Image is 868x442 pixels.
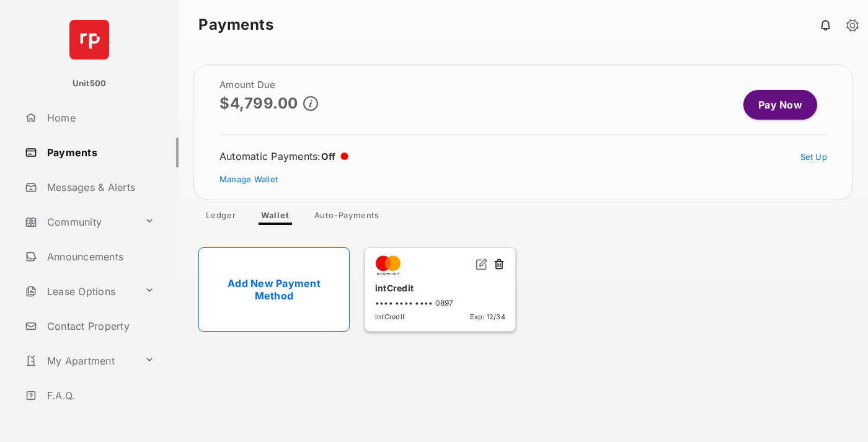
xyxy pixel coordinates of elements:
img: svg+xml;base64,PHN2ZyB4bWxucz0iaHR0cDovL3d3dy53My5vcmcvMjAwMC9zdmciIHdpZHRoPSI2NCIgaGVpZ2h0PSI2NC... [69,20,109,60]
div: intCredit [375,278,505,298]
a: F.A.Q. [20,381,179,410]
a: Add New Payment Method [198,247,350,332]
div: •••• •••• •••• 0897 [375,298,505,307]
a: Messages & Alerts [20,172,179,202]
span: Off [321,151,336,162]
a: My Apartment [20,346,139,376]
a: Contact Property [20,311,179,341]
a: Ledger [196,210,246,225]
a: Home [20,103,179,133]
div: Automatic Payments : [219,150,348,162]
a: Payments [20,138,179,167]
span: Exp: 12/34 [470,312,505,321]
img: svg+xml;base64,PHN2ZyB2aWV3Qm94PSIwIDAgMjQgMjQiIHdpZHRoPSIxNiIgaGVpZ2h0PSIxNiIgZmlsbD0ibm9uZSIgeG... [476,258,488,270]
a: Manage Wallet [219,174,278,184]
a: Set Up [800,152,828,162]
a: Auto-Payments [304,210,389,225]
a: Wallet [251,210,299,225]
p: $4,799.00 [219,95,298,112]
a: Announcements [20,242,179,272]
strong: Payments [198,17,273,32]
p: Unit500 [73,77,107,90]
h2: Amount Due [219,80,318,90]
span: intCredit [375,312,405,321]
a: Community [20,207,139,237]
a: Lease Options [20,276,139,306]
